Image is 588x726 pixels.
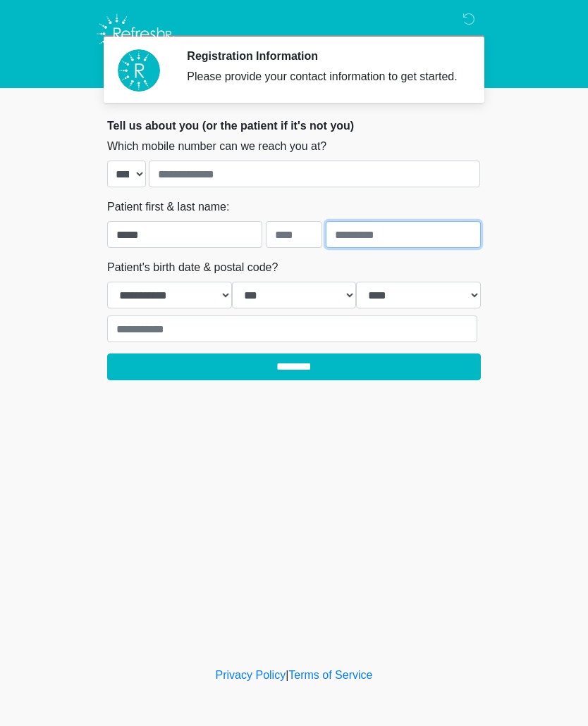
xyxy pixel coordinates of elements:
h2: Tell us about you (or the patient if it's not you) [107,119,481,132]
img: Refresh RX Logo [93,11,178,57]
label: Patient's birth date & postal code? [107,259,278,276]
a: Privacy Policy [216,669,286,681]
a: | [286,669,288,681]
label: Patient first & last name: [107,199,229,215]
img: Agent Avatar [118,49,160,92]
a: Terms of Service [288,669,372,681]
div: Please provide your contact information to get started. [187,68,460,85]
label: Which mobile number can we reach you at? [107,138,326,155]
